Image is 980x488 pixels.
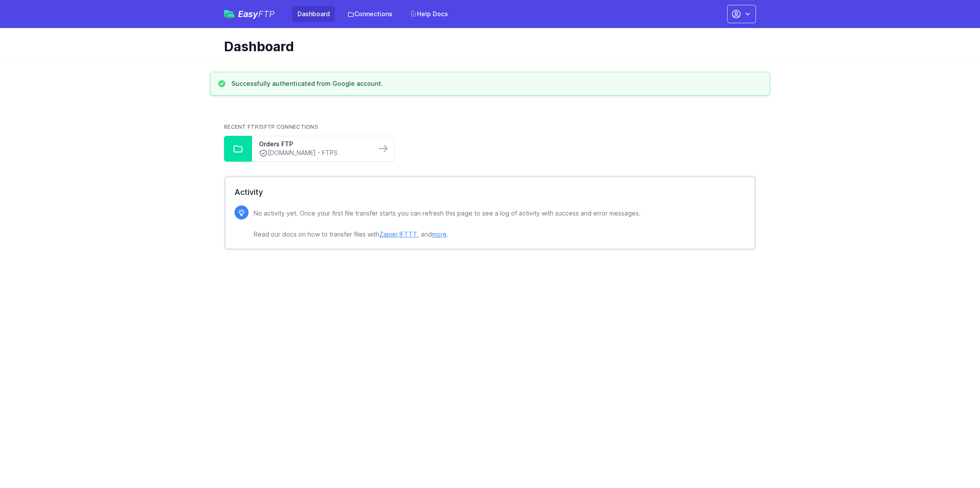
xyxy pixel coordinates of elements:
p: No activity yet. Once your first file transfer starts you can refresh this page to see a log of a... [254,208,640,240]
a: more [432,230,447,238]
a: Connections [342,6,398,22]
img: easyftp_logo.png [224,10,234,18]
h2: Recent FTP/SFTP Connections [224,124,756,131]
a: Orders FTP [259,140,369,149]
a: Zapier [379,230,398,238]
a: [DOMAIN_NAME] - FTPS [259,149,369,158]
h2: Activity [234,186,745,198]
a: Help Docs [405,6,453,22]
a: Dashboard [292,6,335,22]
a: EasyFTP [224,10,275,18]
span: Easy [238,10,275,18]
span: FTP [258,9,275,19]
h1: Dashboard [224,39,749,54]
a: IFTTT [399,230,417,238]
h3: Successfully authenticated from Google account. [231,79,383,88]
